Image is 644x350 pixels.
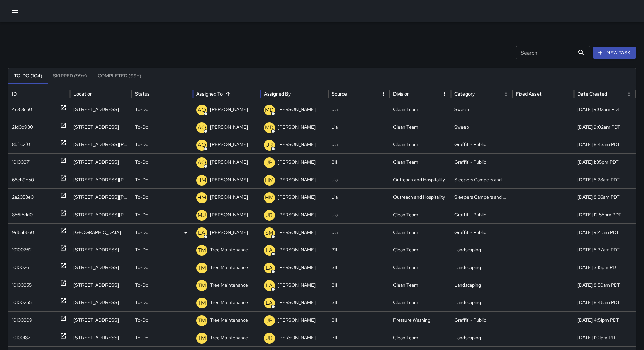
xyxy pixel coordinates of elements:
[135,171,148,188] p: To-Do
[198,264,206,272] p: TM
[574,136,636,153] div: 10/2/2025, 8:43am PDT
[451,206,512,223] div: Graffiti - Public
[73,91,93,97] div: Location
[70,241,132,259] div: 18 10th Street
[278,136,316,153] p: [PERSON_NAME]
[210,294,248,311] p: Tree Maintenance
[210,312,248,329] p: Tree Maintenance
[135,241,148,259] p: To-Do
[451,118,512,136] div: Sweep
[451,171,512,188] div: Sleepers Campers and Loiterers
[451,136,512,153] div: Graffiti - Public
[266,299,273,307] p: LA
[328,118,390,136] div: Jia
[12,136,30,153] div: 8bf1c2f0
[12,91,17,97] div: ID
[451,329,512,346] div: Landscaping
[12,329,30,346] div: 10100182
[328,101,390,118] div: Jia
[390,188,451,206] div: Outreach and Hospitality
[328,329,390,346] div: 311
[328,153,390,171] div: 311
[266,317,273,325] p: JB
[210,118,248,136] p: [PERSON_NAME]
[390,241,451,259] div: Clean Team
[196,91,223,97] div: Assigned To
[210,101,248,118] p: [PERSON_NAME]
[12,206,33,223] div: 856f5dd0
[574,171,636,188] div: 10/2/2025, 8:28am PDT
[451,294,512,311] div: Landscaping
[328,294,390,311] div: 311
[577,91,607,97] div: Date Created
[451,101,512,118] div: Sweep
[92,68,147,84] button: Completed (99+)
[278,294,316,311] p: [PERSON_NAME]
[70,101,132,118] div: 170 Fell Street
[574,101,636,118] div: 10/2/2025, 9:03am PDT
[197,176,206,184] p: HM
[278,189,316,206] p: [PERSON_NAME]
[12,101,32,118] div: 4c313cb0
[574,206,636,223] div: 10/1/2025, 12:55pm PDT
[390,153,451,171] div: Clean Team
[265,106,274,114] p: MD
[379,89,388,99] button: Source column menu
[266,246,273,254] p: LA
[198,141,206,149] p: AO
[135,259,148,276] p: To-Do
[70,171,132,188] div: 630 Gough Street
[451,259,512,276] div: Landscaping
[12,294,32,311] div: 10100255
[12,189,34,206] div: 2a2053e0
[70,259,132,276] div: 98 Franklin Street
[451,241,512,259] div: Landscaping
[278,259,316,276] p: [PERSON_NAME]
[197,194,206,202] p: HM
[12,276,32,294] div: 10100255
[278,171,316,188] p: [PERSON_NAME]
[451,311,512,329] div: Graffiti - Public
[451,276,512,294] div: Landscaping
[328,223,390,241] div: Jia
[574,223,636,241] div: 10/2/2025, 9:41am PDT
[332,91,347,97] div: Source
[210,276,248,294] p: Tree Maintenance
[328,188,390,206] div: Jia
[210,259,248,276] p: Tree Maintenance
[12,171,34,188] div: 68eb9d50
[278,312,316,329] p: [PERSON_NAME]
[266,211,273,219] p: JB
[278,224,316,241] p: [PERSON_NAME]
[390,311,451,329] div: Pressure Washing
[70,206,132,223] div: 580 Mcallister Street
[328,276,390,294] div: 311
[198,159,206,167] p: AO
[574,329,636,346] div: 4/25/2025, 1:01pm PDT
[264,91,291,97] div: Assigned By
[328,311,390,329] div: 311
[265,229,273,237] p: SM
[266,141,273,149] p: JR
[210,224,248,241] p: [PERSON_NAME]
[198,246,206,254] p: TM
[198,299,206,307] p: TM
[390,118,451,136] div: Clean Team
[266,264,273,272] p: LA
[12,312,32,329] div: 10100209
[454,91,475,97] div: Category
[278,241,316,259] p: [PERSON_NAME]
[574,241,636,259] div: 9/16/2025, 8:37am PDT
[390,136,451,153] div: Clean Team
[210,171,248,188] p: [PERSON_NAME]
[390,223,451,241] div: Clean Team
[265,124,274,132] p: MD
[574,259,636,276] div: 9/15/2025, 3:15pm PDT
[198,317,206,325] p: TM
[135,276,148,294] p: To-Do
[70,223,132,241] div: 1484 Market Street
[574,276,636,294] div: 9/5/2025, 8:50am PDT
[12,241,32,259] div: 10100262
[135,294,148,311] p: To-Do
[135,154,148,171] p: To-Do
